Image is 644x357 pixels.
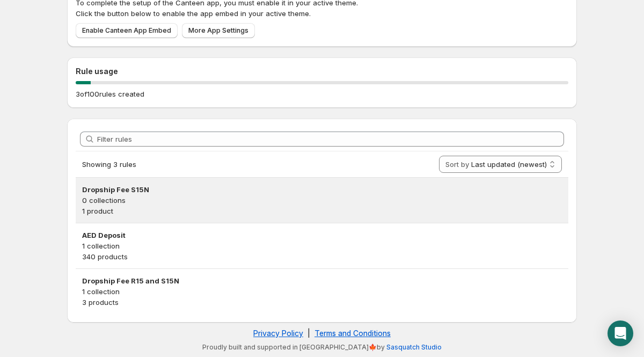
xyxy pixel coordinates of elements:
h3: AED Deposit [82,230,562,241]
p: 3 products [82,297,562,308]
a: Sasquatch Studio [386,343,442,351]
a: Terms and Conditions [314,329,391,338]
input: Filter rules [97,132,564,147]
p: 1 collection [82,286,562,297]
div: Open Intercom Messenger [608,320,633,346]
p: 0 collections [82,195,562,206]
span: Enable Canteen App Embed [82,26,171,35]
span: | [308,329,310,338]
p: 1 product [82,206,562,216]
p: 340 products [82,251,562,262]
h3: Dropship Fee R15 and S15N [82,275,562,286]
p: 1 collection [82,241,562,251]
a: More App Settings [182,23,255,38]
p: 3 of 100 rules created [76,89,144,99]
a: Privacy Policy [253,329,303,338]
p: Proudly built and supported in [GEOGRAPHIC_DATA]🍁by [72,343,572,352]
p: Click the button below to enable the app embed in your active theme. [76,8,568,19]
span: Showing 3 rules [82,160,136,169]
span: More App Settings [188,26,248,35]
h2: Rule usage [76,66,568,77]
h3: Dropship Fee S15N [82,184,562,195]
a: Enable Canteen App Embed [76,23,178,38]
